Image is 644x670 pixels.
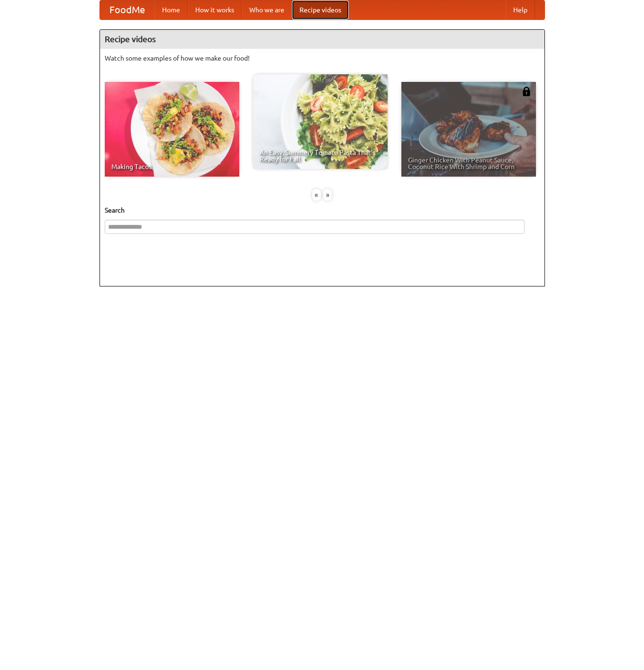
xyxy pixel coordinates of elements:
a: Recipe videos [292,0,349,19]
h4: Recipe videos [100,30,544,49]
div: » [323,189,332,201]
img: 483408.png [522,87,531,96]
a: Help [506,0,535,19]
div: « [312,189,321,201]
span: An Easy, Summery Tomato Pasta That's Ready for Fall [260,149,381,162]
span: Making Tacos [111,163,233,170]
a: How it works [188,0,242,19]
a: Making Tacos [105,82,239,177]
a: Who we are [242,0,292,19]
a: FoodMe [100,0,154,19]
h5: Search [105,205,540,215]
a: An Easy, Summery Tomato Pasta That's Ready for Fall [253,74,388,169]
a: Home [154,0,188,19]
p: Watch some examples of how we make our food! [105,54,540,63]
